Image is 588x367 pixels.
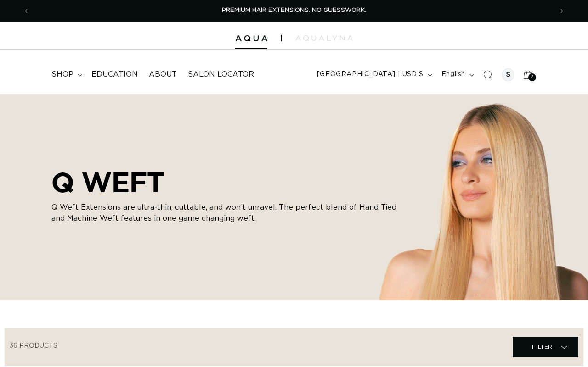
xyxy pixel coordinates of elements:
span: Education [91,70,138,79]
img: Aqua Hair Extensions [235,35,267,42]
img: aqualyna.com [295,35,353,41]
p: Q Weft Extensions are ultra-thin, cuttable, and won’t unravel. The perfect blend of Hand Tied and... [51,202,401,224]
a: About [143,64,182,85]
span: Salon Locator [188,70,254,79]
summary: Filter [513,337,578,357]
a: Education [86,64,143,85]
summary: Search [478,65,498,85]
button: English [436,66,478,83]
span: 2 [531,73,534,81]
span: About [149,70,177,79]
h2: Q WEFT [51,166,401,198]
span: 36 products [10,343,57,349]
span: shop [51,70,73,79]
span: Filter [532,338,553,356]
button: Previous announcement [16,2,36,20]
span: English [441,70,465,79]
a: Salon Locator [182,64,260,85]
summary: shop [46,64,86,85]
button: [GEOGRAPHIC_DATA] | USD $ [311,66,436,83]
span: PREMIUM HAIR EXTENSIONS. NO GUESSWORK. [222,7,366,13]
span: [GEOGRAPHIC_DATA] | USD $ [317,70,424,79]
button: Next announcement [552,2,572,20]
